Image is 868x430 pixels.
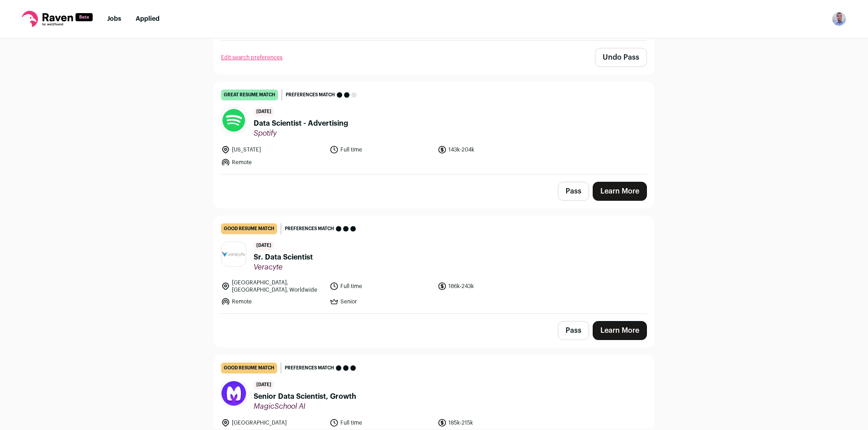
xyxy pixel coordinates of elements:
button: Pass [558,182,589,201]
button: Undo Pass [595,48,647,67]
span: [DATE] [254,381,274,389]
a: Learn More [593,321,647,340]
span: Spotify [254,129,348,138]
button: Pass [558,321,589,340]
span: Preferences match [285,364,334,373]
li: [GEOGRAPHIC_DATA] [221,418,324,427]
div: great resume match [221,90,278,100]
span: Sr. Data Scientist [254,252,313,263]
span: Senior Data Scientist, Growth [254,391,356,402]
span: Veracyte [254,263,313,272]
span: MagicSchool AI [254,402,356,411]
span: [DATE] [254,241,274,250]
button: Open dropdown [832,12,846,26]
li: [GEOGRAPHIC_DATA], [GEOGRAPHIC_DATA], Worldwide [221,279,324,293]
a: Learn More [593,182,647,201]
li: 143k-204k [438,145,541,154]
li: 186k-243k [438,279,541,293]
div: good resume match [221,223,277,234]
span: Data Scientist - Advertising [254,118,348,129]
a: good resume match Preferences match [DATE] Sr. Data Scientist Veracyte [GEOGRAPHIC_DATA], [GEOGRA... [214,216,654,313]
a: great resume match Preferences match [DATE] Data Scientist - Advertising Spotify [US_STATE] Full ... [214,82,654,174]
li: Remote [221,158,324,167]
img: fa6792834cd3d98929db79811cc434c4e2c6e4f35222289ad1f339aa284a6f0d.png [222,251,246,256]
div: good resume match [221,363,277,373]
li: Full time [330,145,433,154]
span: [DATE] [254,108,274,116]
li: [US_STATE] [221,145,324,154]
li: Full time [330,279,433,293]
span: Preferences match [285,224,334,233]
li: Remote [221,297,324,306]
img: 2510c71078bd75e37ac0edb428442ea4acc6be0b0816fb46172f0239aa2d3b6c.jpg [222,381,246,406]
img: b78c2de9752f15bf56c3ed39184f9e9ce0a102ac14975354e7e77392e53e6fcf.jpg [222,108,246,132]
img: 10289794-medium_jpg [832,12,846,26]
a: Edit search preferences [221,54,283,61]
li: 185k-215k [438,418,541,427]
a: Applied [136,16,160,22]
span: Preferences match [286,90,335,99]
a: Jobs [107,16,121,22]
li: Full time [330,418,433,427]
li: Senior [330,297,433,306]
